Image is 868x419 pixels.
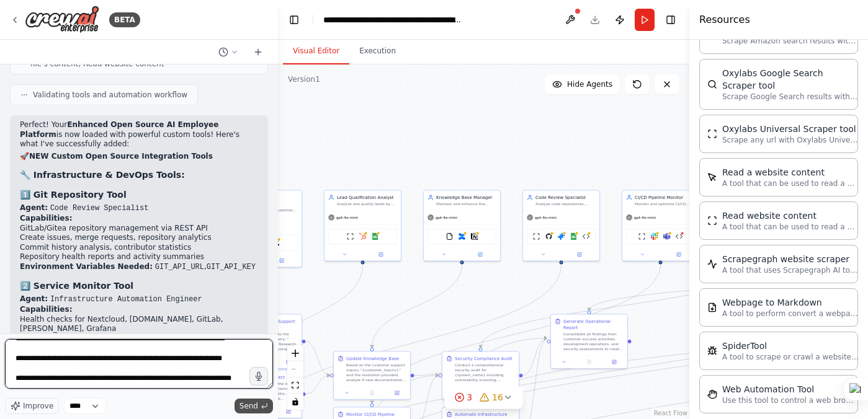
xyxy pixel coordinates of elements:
[239,401,258,411] span: Send
[545,232,553,240] img: GitHub
[651,232,658,240] img: Slack
[707,302,717,312] img: SerplyWebpageToMarkdownTool
[563,332,624,351] div: Consolidate all findings from customer success activities, development operations, and security a...
[20,243,258,253] li: Commit history analysis, contributor statistics
[20,315,258,334] li: Health checks for Nextcloud, [DOMAIN_NAME], GitLab, [PERSON_NAME], Grafana
[558,232,565,240] img: Jira
[23,401,53,411] span: Improve
[50,295,202,304] code: Infrastructure Automation Engineer
[471,232,478,240] img: Notion
[707,389,717,399] img: StagehandTool
[20,170,185,180] strong: 🔧 Infrastructure & DevOps Tools:
[364,250,399,258] button: Open in side panel
[20,120,258,149] p: Perfect! Your is now loaded with powerful custom tools! Here's what I've successfully added:
[359,389,385,397] button: No output available
[20,294,48,303] strong: Agent:
[20,152,258,162] h2: 🚀
[238,194,298,206] div: Customer Support Specialist
[346,363,406,382] div: Based on the customer support inquiry "{customer_inquiry}" and the resolution provided, analyze i...
[225,190,302,267] div: Customer Support SpecialistProvide exceptional customer support by analyzing inquiries, researchi...
[545,74,620,94] button: Hide Agents
[337,201,397,206] div: Analyze and qualify leads by researching company information, identifying decision makers, and as...
[722,296,859,309] div: Webpage to Markdown
[387,389,408,397] button: Open in side panel
[446,232,454,240] img: FileReadTool
[463,250,498,258] button: Open in side panel
[25,6,99,33] img: Logo
[306,338,330,379] g: Edge from 5f5ca11d-4a8f-45fb-8355-732fca400318 to 4e681077-7863-45e7-a13c-f911b6e023a5
[707,129,717,139] img: OxylabsUniversalScraperTool
[444,386,523,409] button: 316
[20,190,127,200] strong: 1️⃣ Git Repository Tool
[285,11,303,29] button: Hide left sidebar
[550,314,628,369] div: Generate Operational ReportConsolidate all findings from customer success activities, development...
[20,281,133,291] strong: 2️⃣ Service Monitor Tool
[346,411,395,417] div: Monitor CI/CD Pipeline
[213,45,243,60] button: Switch to previous chat
[722,92,859,102] p: Scrape Google Search results with Oxylabs Google Search Scraper
[722,383,859,395] div: Web Automation Tool
[207,263,256,271] code: GIT_API_KEY
[604,358,625,366] button: Open in side panel
[635,201,695,206] div: Monitor and optimize CI/CD pipelines, analyze build failures, and ensure smooth deployment proces...
[20,224,258,234] li: GitLab/Gitea repository management via REST API
[436,215,457,220] span: gpt-4o-mini
[722,209,859,222] div: Read website content
[278,408,299,415] button: Open in side panel
[533,232,540,240] img: ScrapeWebsiteTool
[722,309,859,319] p: A tool to perform convert a webpage to markdown to make it easier for LLMs to understand
[455,355,512,361] div: Security Compliance Audit
[225,314,302,369] div: Process Customer Support InquiryAnalyze and respond to the customer support inquiry: "{customer_i...
[459,232,466,240] img: Confluence
[722,67,859,92] div: Oxylabs Google Search Scraper tool
[264,257,300,264] button: Open in side panel
[336,215,358,220] span: gpt-4o-mini
[225,369,302,418] div: Qualify Lead ProspectResearch and qualify the lead prospect "{company_name}" in the "{industry}" ...
[707,346,717,356] img: SpiderTool
[722,36,859,46] p: Scrape Amazon search results with Oxylabs Amazon Search Scraper
[372,232,379,240] img: Google Sheets
[699,12,750,27] h4: Resources
[337,194,397,200] div: Lead Qualification Analyst
[661,250,697,258] button: Open in side panel
[238,318,298,330] div: Process Customer Support Inquiry
[333,351,411,400] div: Update Knowledge BaseBased on the customer support inquiry "{customer_inquiry}" and the resolutio...
[283,38,349,64] button: Visual Editor
[722,340,859,352] div: SpiderTool
[20,305,72,314] strong: Capabilities:
[349,38,406,64] button: Execution
[261,264,366,366] g: Edge from 4f8a84e0-d95a-49e3-b409-8be1390e4097 to f34059d9-14b0-4e2f-9ec1-955cccd178b4
[346,355,399,361] div: Update Knowledge Base
[635,194,695,200] div: CI/CD Pipeline Monitor
[707,79,717,89] img: OxylabsGoogleSearchScraperTool
[707,259,717,269] img: ScrapegraphScrapeTool
[442,351,519,400] div: Security Compliance AuditConduct a comprehensive security audit for {system_name} including vulne...
[238,208,298,213] div: Provide exceptional customer support by analyzing inquiries, researching solutions, and deliverin...
[287,345,303,410] div: React Flow controls
[155,263,204,271] code: GIT_API_URL
[359,232,367,240] img: HubSpot
[478,264,763,348] g: Edge from b225b469-2ce8-486a-b6dc-72c96b1c3dc0 to 09d5d2bf-00fd-4285-9699-b39a4b1357f0
[272,239,280,246] img: Zendesk
[436,201,496,206] div: Maintain and enhance the knowledge base by analyzing support patterns, identifying gaps, and crea...
[583,232,590,240] img: Git Repository Tool
[347,232,354,240] img: ScrapeWebsiteTool
[535,201,596,206] div: Analyze code repositories, perform comprehensive code reviews, and ensure code quality standards ...
[50,204,148,213] code: Code Review Specialist
[29,152,213,161] strong: NEW Custom Open Source Integration Tools
[634,215,656,220] span: gpt-4o-mini
[638,232,646,240] img: ScrapeWebsiteTool
[287,345,303,361] button: zoom in
[722,265,859,275] p: A tool that uses Scrapegraph AI to intelligently scrape website content.
[654,410,687,417] a: React Flow attribution
[20,214,72,223] strong: Capabilities:
[235,399,273,413] button: Send
[288,74,320,84] div: Version 1
[414,335,547,379] g: Edge from 4e681077-7863-45e7-a13c-f911b6e023a5 to 84c6f642-f352-4dfb-b6b3-938fdeb20827
[20,252,258,262] li: Repository health reports and activity summaries
[369,264,465,348] g: Edge from 901c3a32-4d08-44e8-b081-05a30377723c to 4e681077-7863-45e7-a13c-f911b6e023a5
[20,120,218,139] strong: Enhanced Open Source AI Employee Platform
[33,90,187,100] span: Validating tools and automation workflow
[248,45,268,60] button: Start a new chat
[324,190,401,261] div: Lead Qualification AnalystAnalyze and qualify leads by researching company information, identifyi...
